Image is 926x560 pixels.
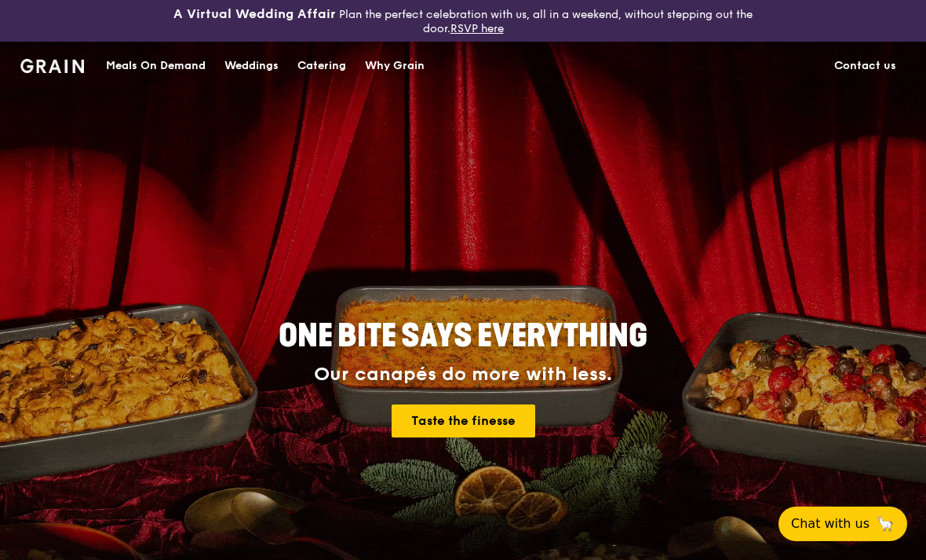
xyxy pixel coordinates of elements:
[297,42,346,90] div: Catering
[365,42,425,90] div: Why Grain
[279,317,647,355] span: ONE BITE SAYS EVERYTHING
[355,42,434,90] a: Why Grain
[825,42,906,90] a: Contact us
[173,6,336,22] h3: A Virtual Wedding Affair
[215,42,288,90] a: Weddings
[106,42,206,90] div: Meals On Demand
[288,42,355,90] a: Catering
[450,22,504,35] a: RSVP here
[180,364,746,386] div: Our canapés do more with less.
[876,514,895,533] span: 🦙
[778,507,907,541] button: Chat with us🦙
[224,42,279,90] div: Weddings
[20,41,84,88] a: GrainGrain
[791,514,869,533] span: Chat with us
[155,6,772,35] div: Plan the perfect celebration with us, all in a weekend, without stepping out the door.
[20,59,84,73] img: Grain
[392,404,535,437] a: Taste the finesse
